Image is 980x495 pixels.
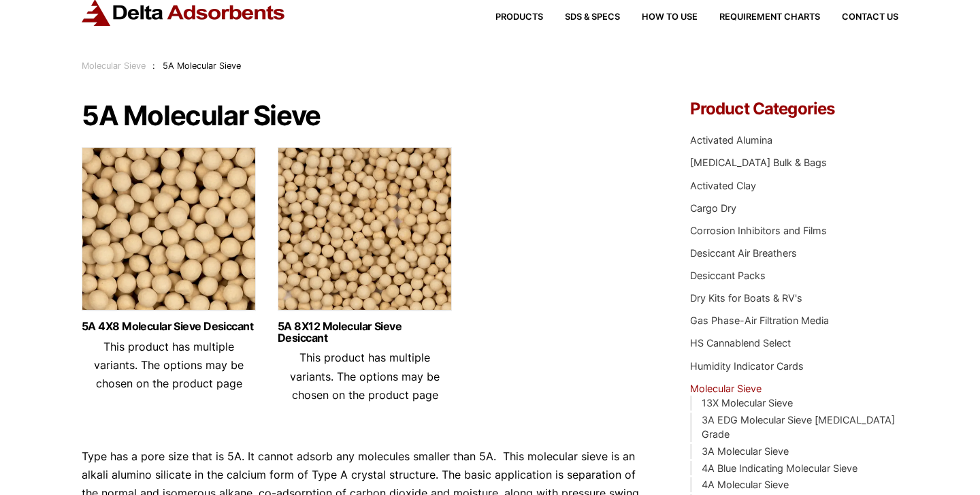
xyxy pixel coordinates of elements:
a: Products [474,13,543,22]
span: 5A Molecular Sieve [163,61,241,71]
a: 4A Molecular Sieve [702,479,789,490]
a: Requirement Charts [698,13,820,22]
a: SDS & SPECS [543,13,620,22]
a: [MEDICAL_DATA] Bulk & Bags [690,157,827,168]
span: : [152,61,155,71]
a: Desiccant Packs [690,270,766,281]
a: 5A 4X8 Molecular Sieve Desiccant [82,321,256,332]
a: Molecular Sieve [82,61,146,71]
a: Corrosion Inhibitors and Films [690,225,827,236]
span: How to Use [642,13,698,22]
h1: 5A Molecular Sieve [82,101,649,131]
a: Cargo Dry [690,202,736,214]
a: Activated Alumina [690,134,772,146]
a: Desiccant Air Breathers [690,247,797,259]
span: Products [495,13,543,22]
a: Dry Kits for Boats & RV's [690,292,802,304]
a: 5A 8X12 Molecular Sieve Desiccant [278,321,452,344]
a: 4A Blue Indicating Molecular Sieve [702,462,857,474]
span: SDS & SPECS [565,13,620,22]
span: Contact Us [842,13,898,22]
span: This product has multiple variants. The options may be chosen on the product page [290,351,440,401]
a: Activated Clay [690,180,756,191]
h4: Product Categories [690,101,898,117]
a: Humidity Indicator Cards [690,360,804,372]
a: Molecular Sieve [690,383,762,394]
span: This product has multiple variants. The options may be chosen on the product page [94,340,244,390]
a: Gas Phase-Air Filtration Media [690,315,829,326]
a: 3A EDG Molecular Sieve [MEDICAL_DATA] Grade [702,414,895,441]
a: How to Use [620,13,698,22]
a: Contact Us [820,13,898,22]
a: 13X Molecular Sieve [702,397,793,409]
a: 3A Molecular Sieve [702,445,789,457]
a: HS Cannablend Select [690,337,791,349]
span: Requirement Charts [719,13,820,22]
